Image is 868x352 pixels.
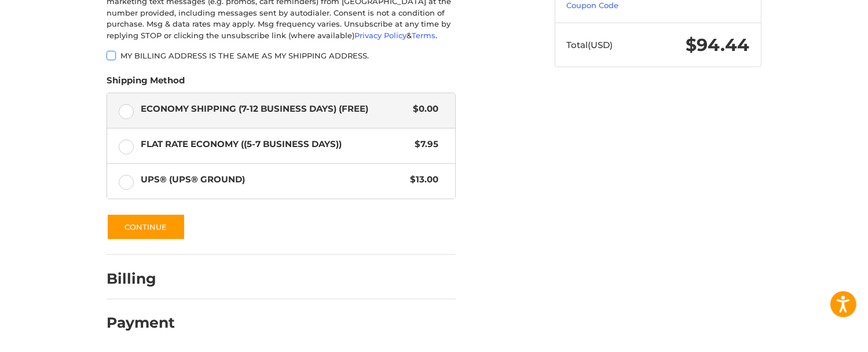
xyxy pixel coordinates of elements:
[404,173,438,186] span: $13.00
[409,138,438,151] span: $7.95
[107,74,185,93] legend: Shipping Method
[107,214,185,240] button: Continue
[772,321,868,352] iframe: Google Customer Reviews
[686,34,750,56] span: $94.44
[141,102,408,116] span: Economy Shipping (7-12 Business Days) (Free)
[567,39,613,50] span: Total (USD)
[412,31,435,40] a: Terms
[141,138,409,151] span: Flat Rate Economy ((5-7 Business Days))
[141,173,405,186] span: UPS® (UPS® Ground)
[107,270,174,288] h2: Billing
[107,314,175,332] h2: Payment
[354,31,406,40] a: Privacy Policy
[407,102,438,116] span: $0.00
[567,1,619,10] a: Coupon Code
[107,51,456,60] label: My billing address is the same as my shipping address.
